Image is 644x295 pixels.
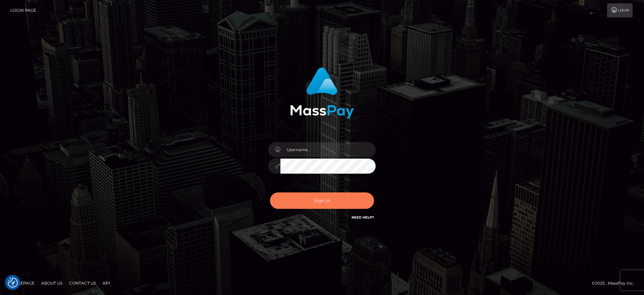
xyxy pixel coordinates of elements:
a: Login [607,3,633,17]
a: Contact Us [66,278,99,288]
button: Consent Preferences [8,278,18,288]
input: Username... [280,142,376,157]
a: About Us [39,278,65,288]
div: © 2025 , MassPay Inc. [592,280,639,287]
a: API [100,278,113,288]
img: MassPay Login [290,67,354,119]
a: Need Help? [352,215,374,220]
img: Revisit consent button [8,278,18,288]
a: Homepage [7,278,37,288]
button: Sign in [270,192,374,209]
a: Login Page [10,3,36,17]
